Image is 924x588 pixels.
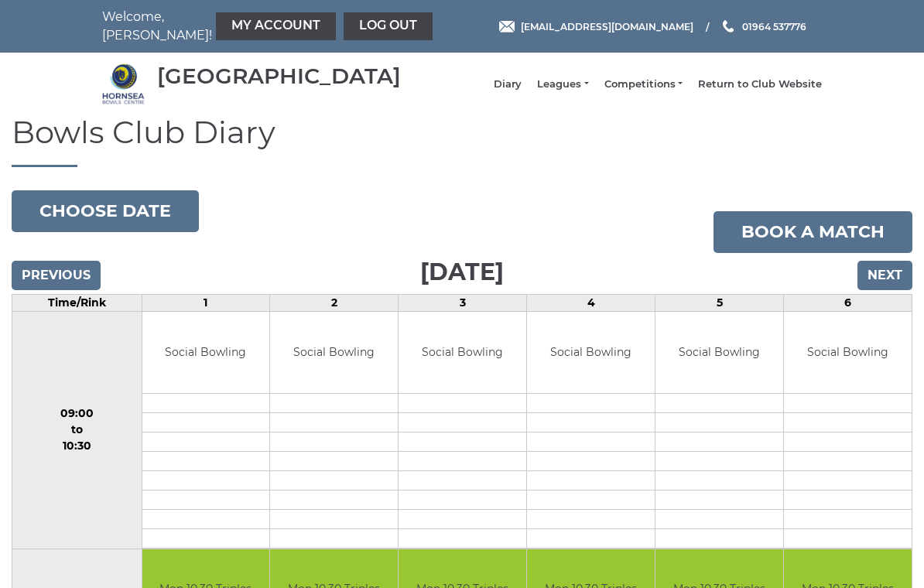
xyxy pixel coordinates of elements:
td: Social Bowling [399,312,526,393]
td: 1 [142,295,270,312]
button: Choose date [12,190,199,232]
input: Previous [12,261,101,290]
a: Return to Club Website [698,77,822,91]
a: Log out [344,12,433,40]
td: Social Bowling [142,312,270,393]
a: My Account [216,12,336,40]
h1: Bowls Club Diary [12,115,912,167]
a: Phone us 01964 537776 [720,19,806,34]
a: Leagues [537,77,588,91]
div: [GEOGRAPHIC_DATA] [157,64,401,88]
img: Hornsea Bowls Centre [102,63,145,105]
td: 3 [399,295,527,312]
a: Competitions [604,77,683,91]
td: Social Bowling [655,312,783,393]
span: [EMAIL_ADDRESS][DOMAIN_NAME] [521,20,693,32]
a: Book a match [714,211,912,253]
a: Diary [494,77,522,91]
td: 09:00 to 10:30 [12,312,142,549]
td: Social Bowling [270,312,398,393]
td: 2 [270,295,399,312]
img: Phone us [723,20,734,32]
nav: Welcome, [PERSON_NAME]! [102,8,388,45]
a: Email [EMAIL_ADDRESS][DOMAIN_NAME] [499,19,693,34]
td: Social Bowling [784,312,912,393]
img: Email [499,21,515,32]
td: 4 [527,295,655,312]
td: Social Bowling [527,312,655,393]
td: 6 [784,295,912,312]
td: 5 [655,295,784,312]
span: 01964 537776 [742,20,806,32]
td: Time/Rink [12,295,142,312]
input: Next [857,261,912,290]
